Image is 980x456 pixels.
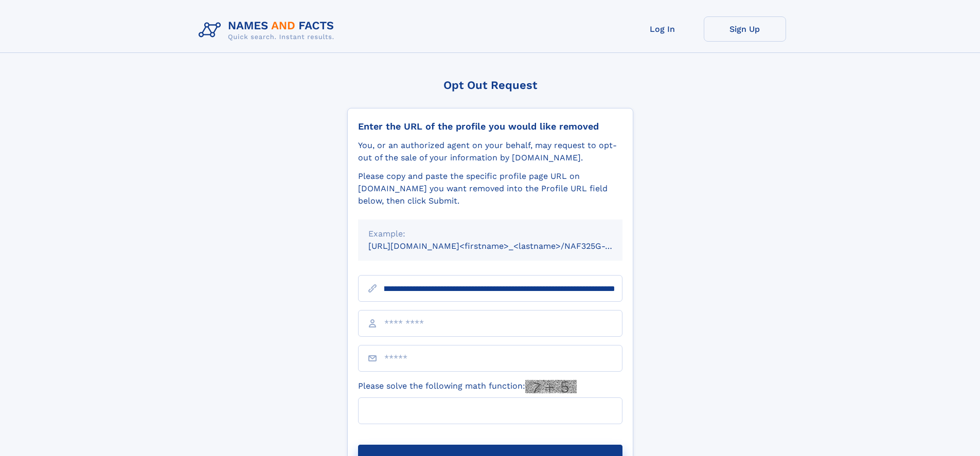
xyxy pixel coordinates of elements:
[368,241,642,251] small: [URL][DOMAIN_NAME]<firstname>_<lastname>/NAF325G-xxxxxxxx
[194,16,343,44] img: Logo Names and Facts
[358,170,622,207] div: Please copy and paste the specific profile page URL on [DOMAIN_NAME] you want removed into the Pr...
[347,79,633,92] div: Opt Out Request
[621,16,704,42] a: Log In
[358,139,622,164] div: You, or an authorized agent on your behalf, may request to opt-out of the sale of your informatio...
[704,16,786,42] a: Sign Up
[368,228,612,240] div: Example:
[358,121,622,132] div: Enter the URL of the profile you would like removed
[358,380,577,393] label: Please solve the following math function:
